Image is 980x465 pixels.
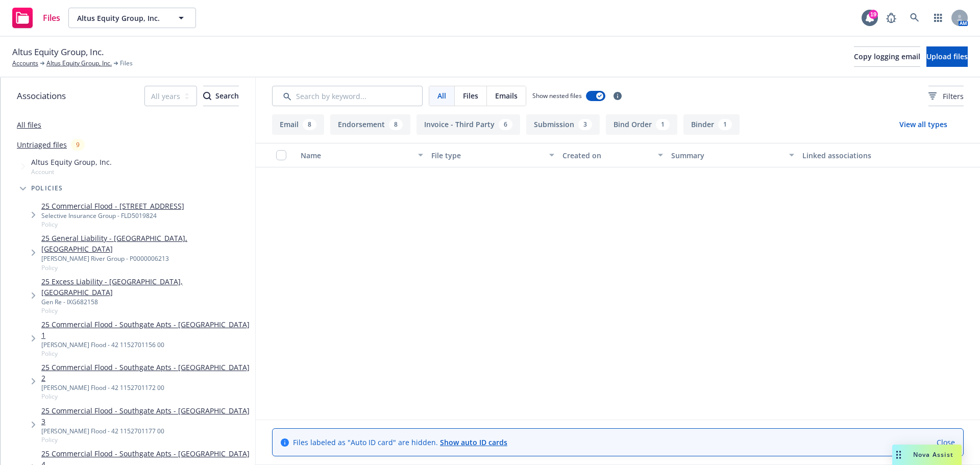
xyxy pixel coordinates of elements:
span: Files [120,59,133,68]
div: Search [203,86,239,106]
button: Created on [558,143,668,167]
span: Nova Assist [913,450,953,459]
a: 25 Commercial Flood - Southgate Apts - [GEOGRAPHIC_DATA] 3 [41,405,251,427]
button: Nova Assist [892,445,962,465]
button: Altus Equity Group, Inc. [68,8,196,28]
button: Upload files [926,46,968,67]
span: Policy [41,220,184,229]
div: File type [431,150,543,161]
span: Files labeled as "Auto ID card" are hidden. [293,437,507,448]
input: Select all [276,150,286,160]
div: 6 [499,119,512,130]
div: Drag to move [892,445,905,465]
div: 1 [656,119,670,130]
a: Close [937,437,955,448]
button: Endorsement [330,114,410,135]
button: Filters [928,86,964,106]
div: [PERSON_NAME] Flood - 42 1152701177 00 [41,427,251,435]
button: File type [427,143,558,167]
div: [PERSON_NAME] Flood - 42 1152701172 00 [41,383,251,392]
button: Bind Order [606,114,677,135]
span: Policies [31,185,63,191]
button: View all types [883,114,964,135]
button: Binder [683,114,740,135]
a: All files [17,120,41,130]
span: Files [463,90,478,101]
span: Altus Equity Group, Inc. [77,13,165,23]
div: Linked associations [802,150,925,161]
span: Policy [41,392,251,401]
button: Linked associations [798,143,929,167]
span: Files [43,14,60,22]
div: Selective Insurance Group - FLD5019824 [41,211,184,220]
span: Policy [41,349,251,358]
a: Show auto ID cards [440,437,507,447]
span: Policy [41,306,251,315]
span: Filters [928,91,964,102]
a: 25 Commercial Flood - Southgate Apts - [GEOGRAPHIC_DATA] 1 [41,319,251,340]
span: Associations [17,89,66,103]
span: Filters [943,91,964,102]
div: Summary [671,150,782,161]
div: Name [301,150,412,161]
button: Summary [667,143,798,167]
div: [PERSON_NAME] Flood - 42 1152701156 00 [41,340,251,349]
input: Search by keyword... [272,86,423,106]
button: Invoice - Third Party [416,114,520,135]
div: 19 [869,10,878,19]
a: 25 Commercial Flood - Southgate Apts - [GEOGRAPHIC_DATA] 2 [41,362,251,383]
span: Altus Equity Group, Inc. [31,157,112,167]
button: Name [297,143,427,167]
span: Policy [41,435,251,444]
a: Untriaged files [17,139,67,150]
a: Switch app [928,8,948,28]
div: 9 [71,139,85,151]
button: Copy logging email [854,46,920,67]
span: Policy [41,263,251,272]
span: Emails [495,90,518,101]
span: Show nested files [532,91,582,100]
div: 1 [718,119,732,130]
span: Altus Equity Group, Inc. [12,45,104,59]
a: Files [8,4,64,32]
a: 25 Commercial Flood - [STREET_ADDRESS] [41,201,184,211]
a: Accounts [12,59,38,68]
span: Copy logging email [854,52,920,61]
div: Gen Re - IXG682158 [41,298,251,306]
span: Account [31,167,112,176]
a: Search [904,8,925,28]
a: Report a Bug [881,8,901,28]
button: Submission [526,114,600,135]
div: 3 [578,119,592,130]
button: SearchSearch [203,86,239,106]
span: All [437,90,446,101]
div: [PERSON_NAME] River Group - P0000006213 [41,254,251,263]
a: 25 General Liability - [GEOGRAPHIC_DATA], [GEOGRAPHIC_DATA] [41,233,251,254]
svg: Search [203,92,211,100]
div: Created on [562,150,652,161]
div: 8 [389,119,403,130]
button: Email [272,114,324,135]
span: Upload files [926,52,968,61]
a: 25 Excess Liability - [GEOGRAPHIC_DATA], [GEOGRAPHIC_DATA] [41,276,251,298]
div: 8 [303,119,316,130]
a: Altus Equity Group, Inc. [46,59,112,68]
